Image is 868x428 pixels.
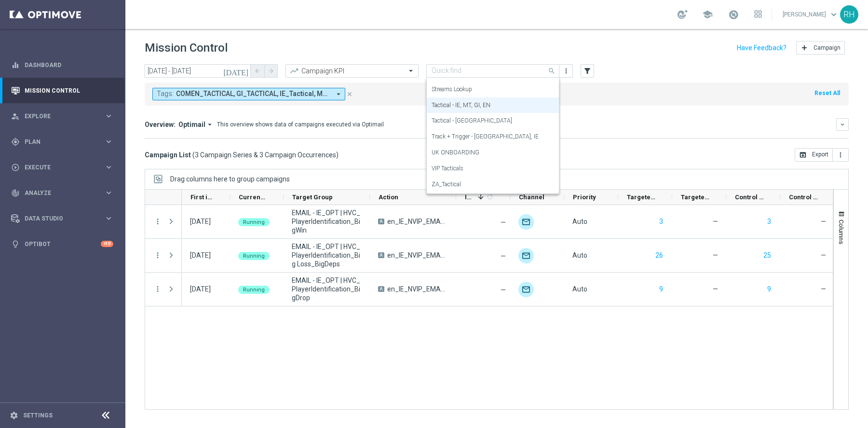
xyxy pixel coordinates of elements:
[292,208,362,235] span: EMAIL - IE_OPT | HVC_PlayerIdentification_BigWin
[145,273,182,306] div: Press SPACE to select this row.
[799,151,807,159] i: open_in_browser
[25,52,113,78] a: Dashboard
[11,138,20,146] i: gps_fixed
[238,217,270,226] colored-tag: Running
[11,215,114,222] div: Data Studio keyboard_arrow_right
[485,192,494,202] span: Calculate column
[11,112,104,121] div: Explore
[170,175,290,183] span: Drag columns here to group campaigns
[833,148,849,162] button: more_vert
[182,205,834,239] div: Press SPACE to select this row.
[292,242,362,268] span: EMAIL - IE_OPT | HVC_PlayerIdentification_Big Loss_BigDeps
[182,239,834,273] div: Press SPACE to select this row.
[104,188,113,197] i: keyboard_arrow_right
[432,97,554,113] div: Tactical - IE, MT, GI, EN
[190,285,211,293] div: 27 Sep 2025, Saturday
[11,240,20,249] i: lightbulb
[426,78,559,194] ng-dropdown-panel: Options list
[518,214,534,230] img: Optimail
[501,252,506,260] span: —
[11,78,113,103] div: Mission Control
[223,67,249,75] i: [DATE]
[153,285,162,293] i: more_vert
[11,138,104,146] div: Plan
[190,193,214,201] span: First in Range
[518,282,534,297] div: Optimail
[432,165,463,173] label: VIP Tacticals
[789,193,818,201] span: Control Response Rate
[432,85,472,94] label: Streams Lookup
[821,285,826,293] span: —
[336,151,339,159] span: )
[11,61,114,69] button: equalizer Dashboard
[800,44,808,52] i: add
[11,231,113,257] div: Optibot
[581,64,594,78] button: filter_alt
[145,41,228,55] h1: Mission Control
[573,193,596,201] span: Priority
[432,177,554,193] div: ZA_Tactical
[828,9,839,20] span: keyboard_arrow_down
[152,88,345,100] button: Tags: COMEN_TACTICAL, GI_TACTICAL, IE_Tactical, MT_Tactical arrow_drop_down
[239,193,267,201] span: Current Status
[11,112,20,121] i: person_search
[285,64,419,78] ng-select: Campaign KPI
[345,89,354,99] button: close
[426,64,559,78] ng-select: Tactical - IE, MT, GI, EN
[145,120,176,129] h3: Overview:
[795,151,849,158] multiple-options-button: Export to CSV
[821,251,826,259] span: —
[25,216,104,221] span: Data Studio
[387,217,448,226] span: en_IE_NVIP_EMA_TAC_MIX_RB_HV_BW_50BONUS_2025_A
[795,148,833,162] button: open_in_browser Export
[243,253,265,259] span: Running
[11,52,113,78] div: Dashboard
[840,5,858,24] div: RH
[796,41,845,55] button: add Campaign
[432,113,554,129] div: Tactical - UK
[432,133,539,141] label: Track + Trigger - [GEOGRAPHIC_DATA], IE
[11,214,104,223] div: Data Studio
[766,216,772,228] button: 3
[387,285,448,293] span: en_IE_NVIP_EMA_TAC_MIX_RB_HV_BD_50BONUS_2025_C
[839,121,846,128] i: keyboard_arrow_down
[101,241,113,247] div: +10
[379,193,398,201] span: Action
[104,214,113,223] i: keyboard_arrow_right
[153,251,162,260] i: more_vert
[735,193,764,201] span: Control Customers
[182,273,834,306] div: Press SPACE to select this row.
[11,87,114,95] button: Mission Control
[501,286,506,294] span: —
[25,78,113,103] a: Mission Control
[251,64,264,78] button: arrow_back
[104,163,113,172] i: keyboard_arrow_right
[157,90,174,98] span: Tags:
[243,287,265,293] span: Running
[25,190,104,196] span: Analyze
[238,285,270,294] colored-tag: Running
[518,248,534,263] img: Optimail
[145,239,182,273] div: Press SPACE to select this row.
[25,139,104,145] span: Plan
[378,219,384,224] span: A
[104,137,113,146] i: keyboard_arrow_right
[11,240,114,248] div: lightbulb Optibot +10
[153,217,162,226] button: more_vert
[292,193,333,201] span: Target Group
[836,118,849,131] button: keyboard_arrow_down
[222,64,251,79] button: [DATE]
[387,251,448,260] span: en_IE_NVIP_EMA_TAC_MIX_RB_HV_BLBD_50BONUS_2025_B
[195,151,336,159] span: 3 Campaign Series & 3 Campaign Occurrences
[486,193,494,201] i: refresh
[782,7,840,22] a: [PERSON_NAME]keyboard_arrow_down
[432,117,512,125] label: Tactical - [GEOGRAPHIC_DATA]
[838,220,845,244] span: Columns
[11,163,104,172] div: Execute
[572,218,587,225] span: Auto
[292,276,362,302] span: EMAIL - IE_OPT | HVC_PlayerIdentification_BigDrop
[192,151,195,159] span: (
[268,68,274,74] i: arrow_forward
